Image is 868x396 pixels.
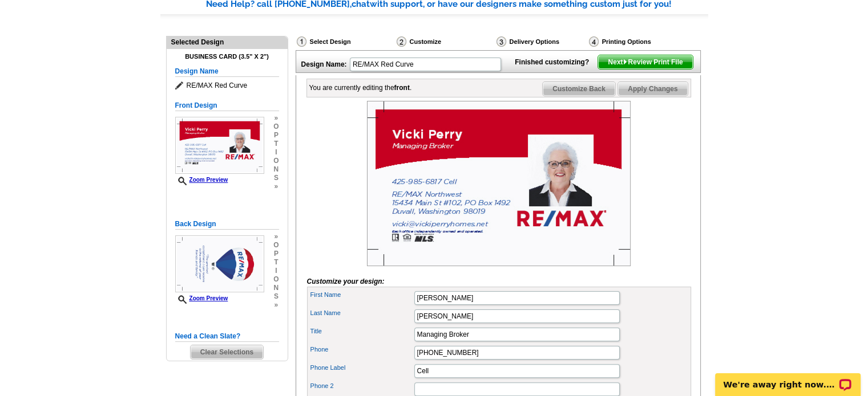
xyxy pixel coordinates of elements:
span: » [273,114,278,123]
span: i [273,148,278,157]
h5: Front Design [175,100,279,111]
img: Select Design [297,36,306,47]
h5: Design Name [175,66,279,77]
span: Apply Changes [618,82,687,96]
iframe: LiveChat chat widget [708,360,868,396]
div: Customize [395,36,495,50]
span: s [273,292,278,301]
label: Last Name [310,308,413,318]
span: i [273,267,278,275]
i: Customize your design: [307,277,385,285]
label: Phone Label [310,363,413,373]
h5: Back Design [175,219,279,230]
span: s [273,174,278,182]
label: Title [310,326,413,336]
img: Z18878463_00001_1.jpg [367,101,631,266]
div: Delivery Options [495,36,588,47]
img: Printing Options & Summary [589,36,599,47]
span: Clear Selections [191,345,263,359]
span: » [273,232,278,241]
img: button-next-arrow-white.png [623,59,628,64]
span: p [273,131,278,140]
span: » [273,182,278,191]
span: t [273,258,278,267]
div: Select Design [296,36,395,50]
strong: Finished customizing? [515,58,596,66]
span: o [273,157,278,165]
a: Zoom Preview [175,177,228,183]
strong: Design Name: [301,60,347,68]
img: Customize [397,36,406,47]
span: Next Review Print File [598,55,692,69]
div: Printing Options [588,36,689,47]
span: n [273,165,278,174]
span: p [273,250,278,258]
h5: Need a Clean Slate? [175,331,279,342]
div: Selected Design [167,36,288,47]
span: o [273,241,278,250]
img: Delivery Options [496,36,506,47]
span: n [273,284,278,292]
div: You are currently editing the . [309,83,412,93]
a: Zoom Preview [175,295,228,301]
span: t [273,140,278,148]
label: First Name [310,290,413,300]
h4: Business Card (3.5" x 2") [175,53,279,60]
label: Phone [310,345,413,354]
span: o [273,123,278,131]
span: » [273,301,278,309]
span: Customize Back [543,82,615,96]
span: RE/MAX Red Curve [175,80,279,91]
img: Z18878463_00001_1.jpg [175,117,264,174]
img: Z18878463_00001_2.jpg [175,235,264,292]
span: o [273,275,278,284]
b: front [394,84,410,92]
label: Phone 2 [310,381,413,391]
